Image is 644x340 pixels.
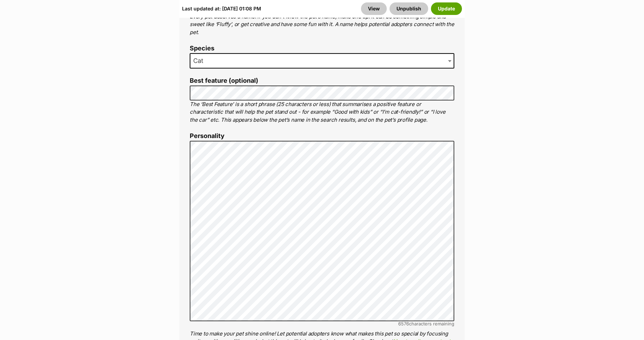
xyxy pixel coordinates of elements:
[190,45,454,52] label: Species
[190,100,454,124] p: The ‘Best Feature’ is a short phrase (25 characters or less) that summarises a positive feature o...
[190,132,454,140] label: Personality
[190,77,454,84] label: Best feature (optional)
[190,13,454,37] p: Every pet deserves a name. If you don’t know the pet’s name, make one up! It can be something sim...
[190,56,210,66] span: Cat
[398,321,409,326] span: 6576
[190,53,454,68] span: Cat
[190,321,454,326] div: characters remaining
[390,2,428,15] button: Unpublish
[361,2,387,15] a: View
[431,2,462,15] button: Update
[182,2,261,15] div: Last updated at: [DATE] 01:08 PM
